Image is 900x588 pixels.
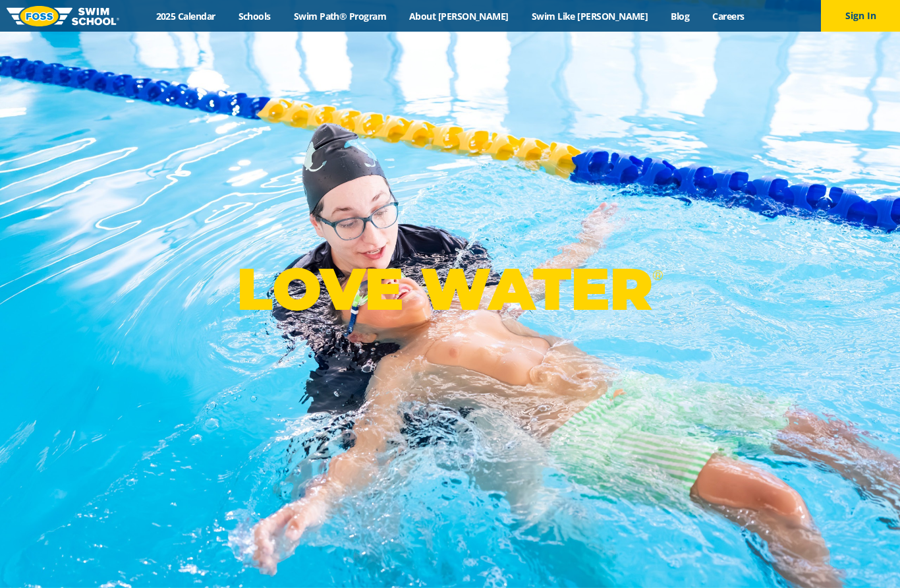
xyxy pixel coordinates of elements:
a: Swim Path® Program [282,10,397,22]
a: 2025 Calendar [144,10,227,22]
a: Schools [227,10,282,22]
img: FOSS Swim School Logo [7,6,119,26]
a: About [PERSON_NAME] [398,10,520,22]
sup: ® [652,267,663,283]
a: Swim Like [PERSON_NAME] [520,10,660,22]
a: Careers [701,10,756,22]
p: LOVE WATER [237,254,663,324]
a: Blog [660,10,701,22]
